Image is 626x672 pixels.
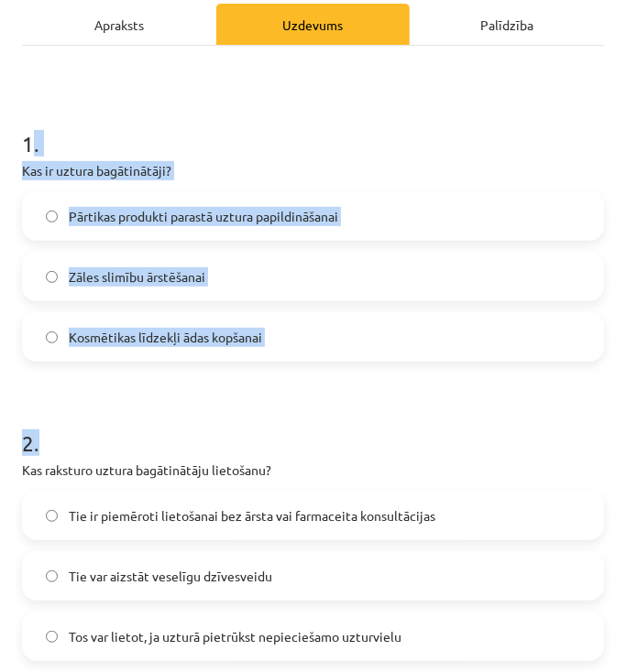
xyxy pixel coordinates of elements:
[46,331,58,343] input: Kosmētikas līdzekļi ādas kopšanai
[216,4,411,45] div: Uzdevums
[69,207,338,226] span: Pārtikas produkti parastā uztura papildināšanai
[22,4,216,45] div: Apraksts
[69,506,435,526] span: Tie ir piemēroti lietošanai bez ārsta vai farmaceita konsultācijas
[46,570,58,582] input: Tie var aizstāt veselīgu dzīvesveidu
[69,267,205,287] span: Zāles slimību ārstēšanai
[22,461,604,480] p: Kas raksturo uztura bagātinātāju lietošanu?
[46,271,58,283] input: Zāles slimību ārstēšanai
[46,510,58,522] input: Tie ir piemēroti lietošanai bez ārsta vai farmaceita konsultācijas
[22,398,604,455] h1: 2 .
[69,328,262,347] span: Kosmētikas līdzekļi ādas kopšanai
[69,567,272,586] span: Tie var aizstāt veselīgu dzīvesveidu
[46,631,58,643] input: Tos var lietot, ja uzturā pietrūkst nepieciešamo uzturvielu
[46,211,58,222] input: Pārtikas produkti parastā uztura papildināšanai
[22,161,604,180] p: Kas ir uztura bagātinātāji?
[410,4,604,45] div: Palīdzība
[69,627,401,646] span: Tos var lietot, ja uzturā pietrūkst nepieciešamo uzturvielu
[22,99,604,156] h1: 1 .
